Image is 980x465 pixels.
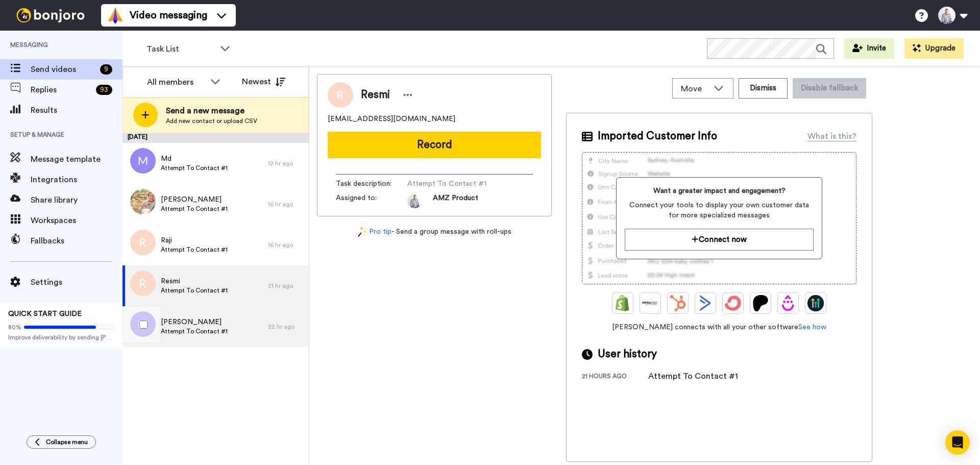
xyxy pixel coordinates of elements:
span: Settings [31,276,122,288]
span: Attempt To Contact #1 [161,286,228,295]
span: Integrations [31,174,122,186]
div: 16 hr ago [268,200,304,208]
div: All members [147,76,205,88]
button: Disable fallback [793,78,866,99]
div: Attempt To Contact #1 [648,370,738,382]
span: [PERSON_NAME] [161,194,228,205]
img: ConvertKit [725,295,741,311]
div: 12 hr ago [268,159,304,167]
span: Video messaging [130,8,207,22]
span: Add new contact or upload CSV [166,117,257,125]
img: r.png [130,271,156,296]
div: 21 hr ago [268,282,304,290]
span: QUICK START GUIDE [8,310,82,317]
span: Want a greater impact and engagement? [625,186,813,196]
span: [PERSON_NAME] connects with all your other software [582,322,856,332]
a: See how [798,324,826,331]
span: Workspaces [31,214,122,227]
img: Hubspot [670,295,686,311]
img: bj-logo-header-white.svg [12,8,89,22]
div: Open Intercom Messenger [945,430,970,455]
img: ActiveCampaign [697,295,714,311]
img: r.png [130,230,156,255]
button: Upgrade [904,38,964,59]
img: Image of Resmi [328,82,353,108]
img: GoHighLevel [807,295,824,311]
span: Send a new message [166,105,257,117]
span: Collapse menu [46,438,88,446]
span: [PERSON_NAME] [161,317,228,327]
span: Results [31,104,122,116]
span: Attempt To Contact #1 [161,205,228,213]
img: magic-wand.svg [358,227,367,237]
span: Connect your tools to display your own customer data for more specialized messages [625,200,813,221]
span: Share library [31,194,122,206]
span: Attempt To Contact #1 [161,246,228,254]
div: - Send a group message with roll-ups [317,227,552,237]
a: Pro tip [358,227,391,237]
span: Assigned to: [336,193,407,208]
span: Replies [31,84,92,96]
img: m.png [130,148,156,174]
div: 93 [96,85,112,95]
span: 80% [8,323,21,331]
button: Collapse menu [27,435,96,449]
span: Attempt To Contact #1 [407,179,504,189]
button: Newest [234,71,293,92]
span: Resmi [161,276,228,286]
span: User history [598,347,657,362]
span: Fallbacks [31,235,122,247]
span: Move [681,83,708,95]
img: Shopify [615,295,631,311]
span: Attempt To Contact #1 [161,164,228,172]
button: Connect now [625,229,813,251]
div: 22 hr ago [268,323,304,331]
span: Task List [146,43,215,55]
span: Md [161,154,228,164]
span: Resmi [361,87,390,103]
span: AMZ Product [433,193,478,208]
img: Patreon [752,295,769,311]
img: 0c7be819-cb90-4fe4-b844-3639e4b630b0-1684457197.jpg [407,193,423,208]
span: Task description : [336,179,407,189]
span: Message template [31,153,122,165]
span: Raji [161,235,228,246]
span: Attempt To Contact #1 [161,327,228,335]
img: Drip [780,295,796,311]
button: Record [328,132,541,158]
span: Imported Customer Info [598,129,717,144]
div: 21 hours ago [582,372,648,382]
button: Dismiss [739,78,788,99]
span: [EMAIL_ADDRESS][DOMAIN_NAME] [328,114,455,124]
img: c82cf6c4-ef19-47b1-89e9-8bc0afa1efdc.jpg [130,189,156,214]
div: What is this? [807,130,856,142]
div: 16 hr ago [268,241,304,249]
span: Send videos [31,63,96,76]
img: Ontraport [642,295,658,311]
img: vm-color.svg [107,7,124,23]
div: 9 [100,64,112,75]
div: [DATE] [122,133,309,143]
span: Improve deliverability by sending [PERSON_NAME]’s from your own email [8,333,114,341]
button: Invite [844,38,894,59]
